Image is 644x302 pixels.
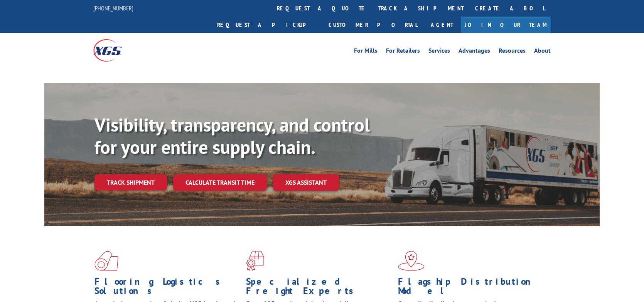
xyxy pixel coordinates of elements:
a: Advantages [459,48,490,56]
a: Join Our Team [461,17,551,33]
a: For Mills [354,48,378,56]
a: Request a pickup [211,17,323,33]
a: Services [428,48,450,56]
h1: Flagship Distribution Model [398,277,544,299]
h1: Specialized Freight Experts [246,277,392,299]
h1: Flooring Logistics Solutions [94,277,240,299]
b: Visibility, transparency, and control for your entire supply chain. [94,113,370,159]
a: Track shipment [94,174,167,190]
a: [PHONE_NUMBER] [93,4,133,12]
a: For Retailers [386,48,420,56]
a: Agent [423,17,461,33]
a: Calculate transit time [173,174,267,191]
img: xgs-icon-flagship-distribution-model-red [398,251,425,271]
a: Resources [499,48,526,56]
img: xgs-icon-total-supply-chain-intelligence-red [94,251,118,271]
img: xgs-icon-focused-on-flooring-red [246,251,264,271]
a: Customer Portal [323,17,423,33]
a: XGS ASSISTANT [273,174,339,191]
a: About [534,48,551,56]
